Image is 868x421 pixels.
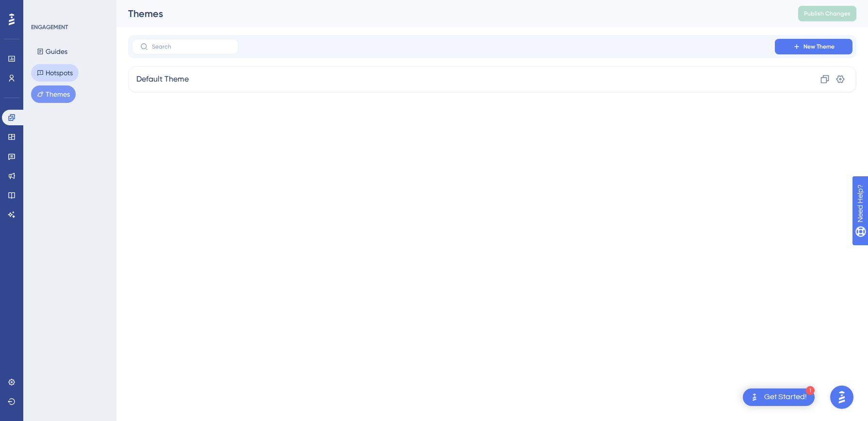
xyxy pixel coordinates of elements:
[798,6,856,21] button: Publish Changes
[806,386,815,395] div: 1
[827,383,856,412] iframe: UserGuiding AI Assistant Launcher
[31,85,76,103] button: Themes
[31,23,68,31] div: ENGAGEMENT
[803,43,835,51] span: New Theme
[775,39,852,54] button: New Theme
[136,73,189,85] span: Default Theme
[743,388,815,406] div: Open Get Started! checklist, remaining modules: 1
[31,43,73,60] button: Guides
[749,391,760,403] img: launcher-image-alternative-text
[23,2,61,14] span: Need Help?
[31,64,79,82] button: Hotspots
[764,392,807,403] div: Get Started!
[128,7,774,20] div: Themes
[152,43,230,50] input: Search
[804,10,851,17] span: Publish Changes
